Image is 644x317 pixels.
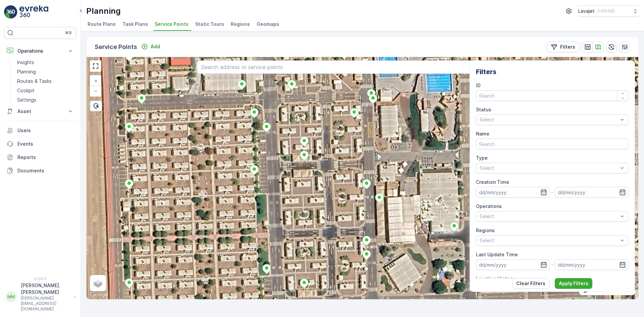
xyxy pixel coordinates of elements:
input: dd/mm/yyyy [476,259,550,270]
button: Apply Filters [555,278,592,289]
input: dd/mm/yyyy [555,187,629,198]
a: Routes & Tasks [14,76,76,86]
a: Reports [4,151,76,164]
p: ⌘B [65,30,72,36]
label: Regions [476,227,495,233]
a: Users [4,124,76,137]
p: Apply Filters [559,280,588,287]
span: − [94,88,98,94]
input: dd/mm/yyyy [555,259,629,270]
button: Lavajet(+03:00) [578,5,639,17]
input: dd/mm/yyyy [476,187,550,198]
p: Routes & Tasks [17,78,52,85]
label: Type [476,155,488,161]
button: Asset [4,105,76,118]
p: Asset [17,108,63,115]
p: - [551,188,553,196]
p: Reports [17,154,74,161]
label: Status [476,107,491,112]
a: Layers [91,276,105,290]
h2: Filters [476,67,629,77]
button: MM[PERSON_NAME].[PERSON_NAME][PERSON_NAME][EMAIL_ADDRESS][DOMAIN_NAME] [4,282,76,312]
a: Settings [14,95,76,105]
p: Documents [17,167,74,174]
p: Service Points [95,42,137,52]
div: MM [6,292,16,302]
p: Planning [86,6,121,16]
span: Static Tours [195,21,224,28]
a: Open this area in Google Maps (opens a new window) [88,290,110,299]
input: Search [476,90,629,101]
img: logo_light-DOdMpM7g.png [19,5,48,19]
p: Users [17,127,74,134]
span: Route Plans [88,21,116,28]
p: ( +03:00 ) [597,8,614,14]
input: Search address or service points [197,60,528,74]
label: ID [476,83,481,88]
button: Filters [547,42,579,52]
span: Regions [231,21,250,28]
span: Geomaps [257,21,279,28]
label: Name [476,131,489,137]
button: Operations [4,44,76,58]
p: Cockpit [17,87,35,94]
button: Clear Filters [512,278,549,289]
span: v 1.50.3 [4,277,76,281]
a: Zoom In [91,76,101,86]
label: Location History [476,276,514,281]
span: Task Plans [122,21,148,28]
label: Operations [476,203,502,209]
a: Documents [4,164,76,177]
img: Google [88,290,110,299]
p: Events [17,141,74,147]
img: logo [4,5,17,19]
p: Add [151,43,160,50]
p: Clear Filters [516,280,545,287]
a: Cockpit [14,86,76,95]
p: Operations [17,48,63,54]
label: Creation Time [476,179,509,185]
div: Bulk Select [90,101,102,111]
label: Last Update Time [476,252,518,257]
a: Planning [14,67,76,76]
p: Filters [560,44,575,50]
p: [PERSON_NAME][EMAIL_ADDRESS][DOMAIN_NAME] [21,296,70,312]
p: [PERSON_NAME].[PERSON_NAME] [21,282,70,296]
input: Search [476,139,629,149]
span: + [94,78,97,84]
p: - [551,261,553,269]
a: View Fullscreen [91,61,101,71]
a: Insights [14,58,76,67]
button: Add [139,43,163,51]
p: Settings [17,97,36,103]
a: Zoom Out [91,86,101,96]
p: Planning [17,68,36,75]
p: Lavajet [578,8,595,14]
span: Service Points [155,21,189,28]
a: Events [4,137,76,151]
p: Insights [17,59,34,66]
